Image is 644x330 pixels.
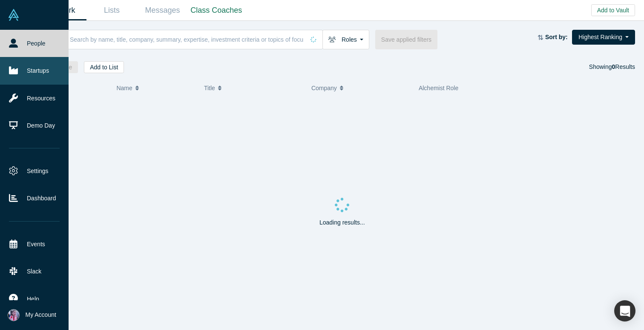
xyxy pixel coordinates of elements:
span: Alchemist Role [419,85,458,91]
div: Showing [589,61,635,73]
button: Name [116,79,195,97]
img: Alchemist Vault Logo [8,9,20,21]
span: Results [612,63,635,70]
button: Roles [322,30,369,49]
button: Title [204,79,302,97]
img: Alex Miguel's Account [8,309,20,321]
button: Add to Vault [591,4,635,16]
p: Loading results... [319,218,365,227]
span: My Account [26,310,56,319]
span: Company [311,79,337,97]
a: Class Coaches [188,0,245,20]
span: Name [116,79,132,97]
input: Search by name, title, company, summary, expertise, investment criteria or topics of focus [69,29,305,49]
button: Company [311,79,410,97]
button: Highest Ranking [572,30,635,45]
button: Save applied filters [375,30,437,49]
button: Add to List [84,61,124,73]
span: Help [27,295,39,304]
span: Title [204,79,215,97]
strong: 0 [612,63,615,70]
a: Messages [137,0,188,20]
button: My Account [8,309,56,321]
a: Lists [86,0,137,20]
strong: Sort by: [545,34,568,40]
